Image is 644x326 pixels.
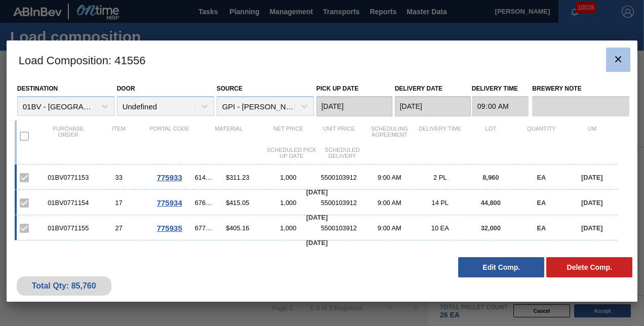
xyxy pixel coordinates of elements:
[266,147,317,159] div: Scheduled Pick up Date
[581,174,602,181] span: [DATE]
[195,174,213,181] span: 614955 - CARR BOT RCK 12OZ SNUG 12/12 12OZ BOT 05
[17,85,58,92] label: Destination
[24,281,104,291] div: Total Qty: 85,760
[43,126,94,147] div: Purchase order
[117,85,135,92] label: Door
[316,85,359,92] label: Pick up Date
[306,239,328,247] span: [DATE]
[157,198,182,207] span: 775934
[537,224,546,232] span: EA
[364,224,415,232] div: 9:00 AM
[212,199,263,207] div: $415.05
[306,214,328,221] span: [DATE]
[415,199,465,207] div: 14 PL
[313,224,364,232] div: 5500103912
[144,224,195,232] div: Go to Order
[313,126,364,147] div: Unit Price
[482,174,499,181] span: 8,960
[364,174,415,181] div: 9:00 AM
[195,199,213,207] span: 676625 - CARR CAN NTI 12OZ TWNSTK 30/12 CAN 0123
[546,257,632,277] button: Delete Comp.
[581,224,602,232] span: [DATE]
[364,199,415,207] div: 9:00 AM
[395,96,471,116] input: mm/dd/yyyy
[481,224,501,232] span: 32,000
[313,174,364,181] div: 5500103912
[263,199,313,207] div: 1,000
[43,224,94,232] div: 01BV0771155
[144,126,195,147] div: Portal code
[395,85,442,92] label: Delivery Date
[212,174,263,181] div: $311.23
[458,257,544,277] button: Edit Comp.
[157,173,182,182] span: 775933
[415,174,465,181] div: 2 PL
[144,198,195,207] div: Go to Order
[313,199,364,207] div: 5500103912
[481,199,501,207] span: 44,800
[415,224,465,232] div: 10 EA
[516,126,567,147] div: Quantity
[465,126,516,147] div: Lot
[43,174,94,181] div: 01BV0771153
[94,224,144,232] div: 27
[217,85,243,92] label: Source
[212,224,263,232] div: $405.16
[144,173,195,182] div: Go to Order
[195,126,263,147] div: Material
[317,147,368,159] div: Scheduled Delivery
[157,224,182,232] span: 775935
[43,199,94,207] div: 01BV0771154
[94,199,144,207] div: 17
[415,126,465,147] div: Delivery Time
[263,126,313,147] div: Net Price
[263,174,313,181] div: 1,000
[195,224,213,232] span: 677107 - CARR CAN BHL 12OZ TWNSTK 30/12 CAN 0724
[7,40,638,79] h3: Load Composition : 41556
[567,126,617,147] div: UM
[316,96,392,116] input: mm/dd/yyyy
[472,81,529,96] label: Delivery Time
[537,174,546,181] span: EA
[263,224,313,232] div: 1,000
[94,174,144,181] div: 33
[537,199,546,207] span: EA
[581,199,602,207] span: [DATE]
[364,126,415,147] div: Scheduling Agreement
[94,126,144,147] div: Item
[306,188,328,196] span: [DATE]
[532,81,629,96] label: Brewery Note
